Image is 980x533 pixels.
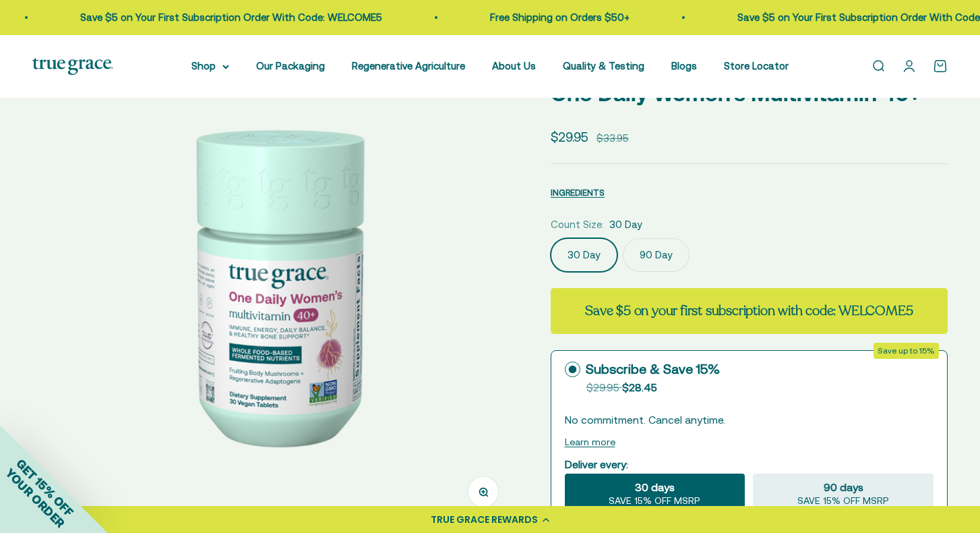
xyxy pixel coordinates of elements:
button: INGREDIENTS [551,184,605,200]
img: Daily Multivitamin for Immune Support, Energy, Daily Balance, and Healthy Bone Support* Vitamin A... [32,41,518,528]
a: Our Packaging [256,60,325,72]
a: About Us [492,60,536,72]
p: Save $5 on Your First Subscription Order With Code: WELCOME5 [71,9,373,26]
legend: Count Size: [551,217,604,233]
a: Regenerative Agriculture [352,60,465,72]
a: Quality & Testing [563,60,644,72]
div: TRUE GRACE REWARDS [431,513,538,527]
span: 30 Day [609,217,642,233]
span: GET 15% OFF [13,456,76,519]
compare-at-price: $33.95 [596,130,629,146]
a: Free Shipping on Orders $50+ [481,11,621,23]
a: Store Locator [724,60,789,72]
sale-price: $29.95 [551,127,588,147]
span: INGREDIENTS [551,188,605,198]
a: Blogs [671,60,697,72]
span: YOUR ORDER [3,466,67,530]
summary: Shop [191,58,229,74]
strong: Save $5 on your first subscription with code: WELCOME5 [585,302,913,320]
